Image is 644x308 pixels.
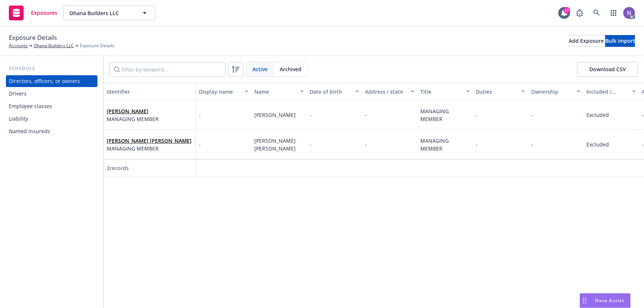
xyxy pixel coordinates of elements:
[365,111,367,119] span: -
[254,111,296,118] span: [PERSON_NAME]
[586,141,609,148] span: Excluded
[252,65,268,73] span: Active
[623,7,635,19] img: photo
[583,83,639,100] button: Included / Excluded
[199,88,240,96] div: Display name
[6,113,97,125] a: Liability
[6,3,60,23] a: Exposures
[254,137,297,152] span: [PERSON_NAME] [PERSON_NAME]
[362,83,417,100] button: Address / state
[569,35,604,46] div: Add Exposure
[642,141,644,148] span: -
[107,145,192,152] span: MANAGING MEMBER
[6,125,97,137] a: Named insureds
[572,6,587,20] a: Report a Bug
[365,88,406,96] div: Address / state
[107,115,159,123] span: MANAGING MEMBER
[605,35,635,46] div: Bulk import
[107,165,129,172] span: 2 records
[196,83,251,100] button: Display name
[476,88,517,96] div: Duties
[420,137,450,152] span: MANAGING MEMBER
[107,137,192,144] a: [PERSON_NAME] [PERSON_NAME]
[107,88,193,96] div: Identifier
[417,83,473,100] button: Title
[589,6,604,20] a: Search
[9,42,28,49] a: Accounts
[254,88,296,96] div: Name
[564,7,570,14] div: 17
[606,6,621,20] a: Switch app
[9,113,28,125] div: Liability
[577,62,638,77] button: Download CSV
[531,111,533,118] span: -
[80,42,114,49] span: Exposure Details
[310,111,311,118] span: -
[531,141,533,148] span: -
[9,125,50,137] div: Named insureds
[199,141,201,148] span: -
[251,83,307,100] button: Name
[104,83,196,100] button: Identifier
[6,88,97,100] a: Drivers
[107,137,192,145] span: [PERSON_NAME] [PERSON_NAME]
[310,88,351,96] div: Date of birth
[110,62,225,77] input: Filter by keyword...
[531,88,572,96] div: Ownership
[199,111,201,119] span: -
[307,83,362,100] button: Date of birth
[31,10,57,16] span: Exposures
[365,141,367,148] span: -
[420,88,462,96] div: Title
[310,141,311,148] span: -
[580,294,589,308] div: Drag to move
[605,35,635,47] button: Bulk import
[69,9,133,17] span: Ohana Builders LLC
[63,6,155,20] button: Ohana Builders LLC
[642,111,644,118] span: -
[6,65,97,72] div: Schedule
[595,297,624,304] span: Nova Assist
[420,108,450,122] span: MANAGING MEMBER
[107,108,148,115] a: [PERSON_NAME]
[473,83,528,100] button: Duties
[9,88,27,100] div: Drivers
[580,293,631,308] button: Nova Assist
[107,107,159,115] span: [PERSON_NAME]
[9,75,80,87] div: Directors, officers, or owners
[586,111,609,118] span: Excluded
[586,88,628,96] div: Included / Excluded
[6,75,97,87] a: Directors, officers, or owners
[569,35,604,47] button: Add Exposure
[6,100,97,112] a: Employee classes
[476,111,478,118] span: -
[528,83,583,100] button: Ownership
[476,141,478,148] span: -
[9,33,57,42] span: Exposure Details
[34,42,74,49] a: Ohana Builders LLC
[280,65,302,73] span: Archived
[9,100,52,112] div: Employee classes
